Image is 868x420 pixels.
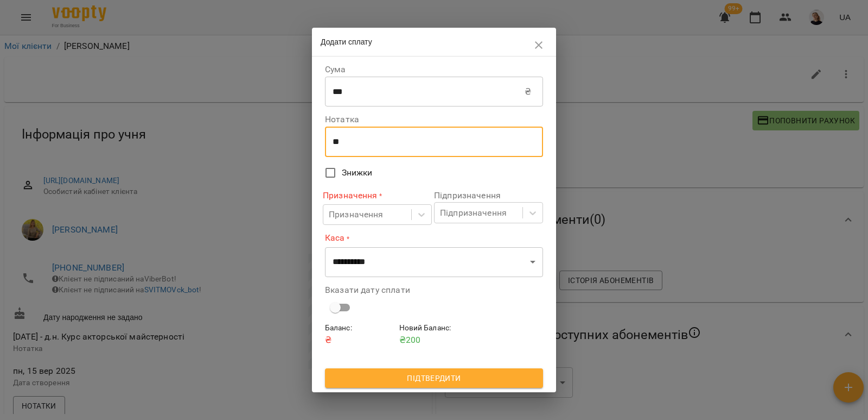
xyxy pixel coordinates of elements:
[325,232,543,245] label: Каса
[399,334,469,347] p: ₴ 200
[440,206,507,220] div: Підпризначення
[325,322,395,334] h6: Баланс :
[325,368,543,388] button: Підтвердити
[434,191,543,200] label: Підпризначення
[325,65,543,74] label: Сума
[325,115,543,124] label: Нотатка
[334,372,534,385] span: Підтвердити
[342,166,373,179] span: Знижки
[323,189,432,202] label: Призначення
[325,286,543,294] label: Вказати дату сплати
[399,322,469,334] h6: Новий Баланс :
[325,334,395,347] p: ₴
[525,85,531,98] p: ₴
[329,208,384,221] div: Призначення
[321,37,372,46] span: Додати сплату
